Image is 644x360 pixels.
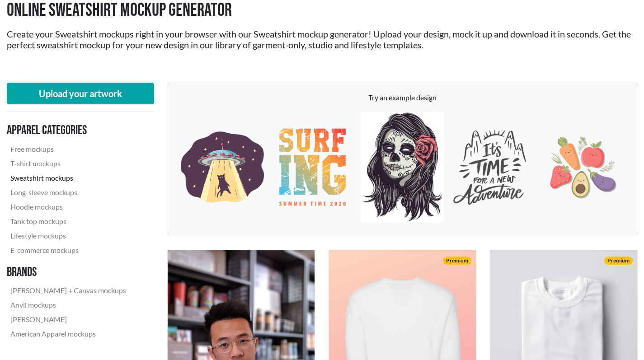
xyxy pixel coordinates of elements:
span: Premium [604,257,633,265]
span: Premium [443,257,471,265]
h3: Apparel categories [7,123,130,138]
a: [PERSON_NAME] + Canvas mockups [7,283,130,298]
button: Upload your artwork [7,83,154,104]
h2: Create your Sweatshirt mockups right in your browser with our Sweatshirt mockup generator! Upload... [7,28,637,50]
h3: Brands [7,265,130,280]
a: Tank top mockups [7,214,130,229]
p: Try an example design [177,92,628,103]
a: E-commerce mockups [7,243,130,257]
a: Long-sleeve mockups [7,185,130,200]
a: T-shirt mockups [7,156,130,171]
a: Hoodie mockups [7,200,130,214]
a: Anvil mockups [7,298,130,312]
a: American Apparel mockups [7,327,130,341]
a: Lifestyle mockups [7,229,130,243]
a: Free mockups [7,142,130,156]
a: Sweatshirt mockups [7,171,130,185]
a: [PERSON_NAME] [7,312,130,327]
